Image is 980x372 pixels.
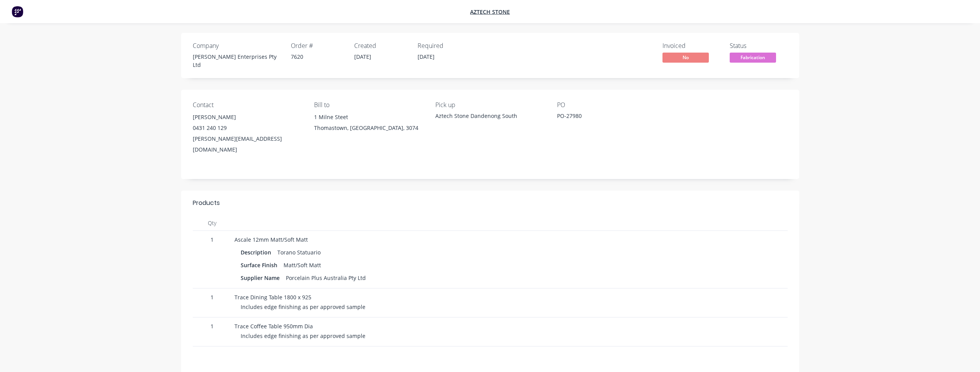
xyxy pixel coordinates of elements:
div: PO-27980 [557,112,654,123]
div: [PERSON_NAME] Enterprises Pty Ltd [193,53,282,69]
div: Porcelain Plus Australia Pty Ltd [283,272,369,283]
div: Qty [193,215,231,231]
div: [PERSON_NAME] [193,112,302,123]
span: Trace Coffee Table 950mm Dia [234,323,313,330]
div: Surface Finish [241,259,280,271]
span: Includes edge finishing as per approved sample [241,332,365,340]
span: 1 [196,322,228,330]
div: PO [557,101,666,109]
div: Description [241,247,274,258]
div: Aztech Stone Dandenong South [435,112,544,120]
span: Fabrication [730,53,776,62]
div: Contact [193,101,302,109]
div: Torano Statuario [274,247,324,258]
div: Order # [291,42,345,49]
div: [PERSON_NAME]0431 240 129[PERSON_NAME][EMAIL_ADDRESS][DOMAIN_NAME] [193,112,302,155]
span: 1 [196,235,228,244]
div: Supplier Name [241,272,283,283]
div: Status [730,42,788,49]
span: Includes edge finishing as per approved sample [241,303,365,311]
div: Company [193,42,282,49]
div: 1 Milne Steet [314,112,423,123]
div: Required [418,42,472,49]
span: Ascale 12mm Matt/Soft Matt [234,236,308,243]
span: 1 [196,293,228,301]
span: [DATE] [418,53,435,60]
a: Aztech Stone [470,8,510,15]
span: [DATE] [354,53,371,60]
div: Thomastown, [GEOGRAPHIC_DATA], 3074 [314,123,423,133]
div: Pick up [435,101,544,109]
div: Matt/Soft Matt [280,259,324,271]
div: 0431 240 129 [193,123,302,133]
div: Invoiced [662,42,720,49]
div: Bill to [314,101,423,109]
img: Factory [12,6,23,17]
div: 7620 [291,53,345,61]
div: Created [354,42,408,49]
div: [PERSON_NAME][EMAIL_ADDRESS][DOMAIN_NAME] [193,133,302,155]
div: 1 Milne SteetThomastown, [GEOGRAPHIC_DATA], 3074 [314,112,423,137]
span: No [662,53,709,62]
div: Products [193,198,220,208]
span: Trace Dining Table 1800 x 925 [234,294,311,301]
